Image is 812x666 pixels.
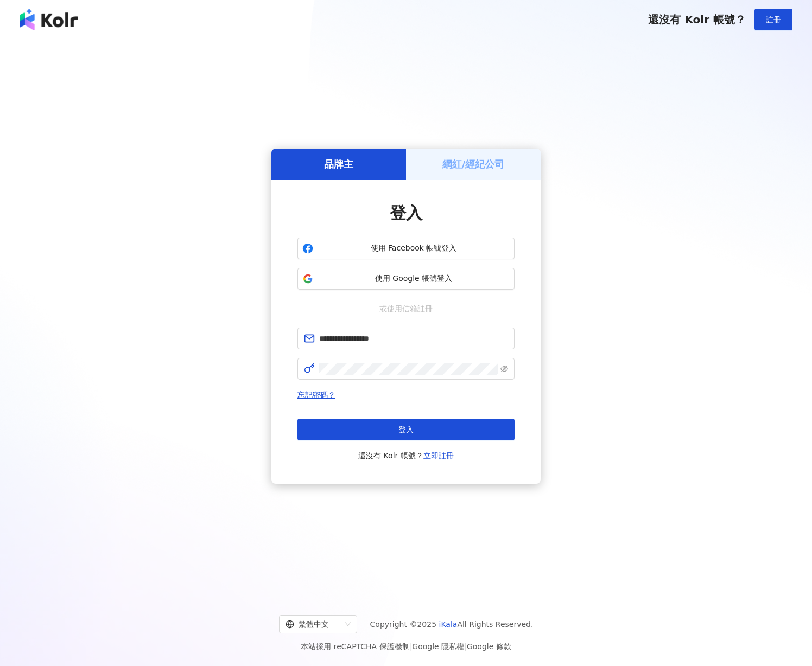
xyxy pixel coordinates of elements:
a: Google 條款 [467,642,511,651]
button: 使用 Facebook 帳號登入 [297,238,515,259]
span: 註冊 [766,15,781,24]
span: 還沒有 Kolr 帳號？ [648,13,746,26]
img: logo [20,9,78,30]
span: 還沒有 Kolr 帳號？ [358,449,454,462]
span: 登入 [390,203,422,222]
span: 使用 Facebook 帳號登入 [318,243,510,254]
span: 本站採用 reCAPTCHA 保護機制 [301,640,511,653]
a: 忘記密碼？ [297,390,335,399]
span: eye-invisible [500,365,508,373]
button: 登入 [297,419,515,440]
div: 繁體中文 [286,616,341,633]
h5: 網紅/經紀公司 [442,157,505,171]
h5: 品牌主 [324,157,353,171]
span: | [410,642,413,651]
span: 使用 Google 帳號登入 [318,273,510,284]
span: | [464,642,467,651]
span: Copyright © 2025 All Rights Reserved. [370,618,534,631]
span: 或使用信箱註冊 [372,303,440,315]
a: 立即註冊 [423,451,454,460]
button: 註冊 [754,9,792,30]
span: 登入 [398,425,414,434]
a: iKala [439,620,458,629]
button: 使用 Google 帳號登入 [297,268,515,290]
a: Google 隱私權 [412,642,464,651]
